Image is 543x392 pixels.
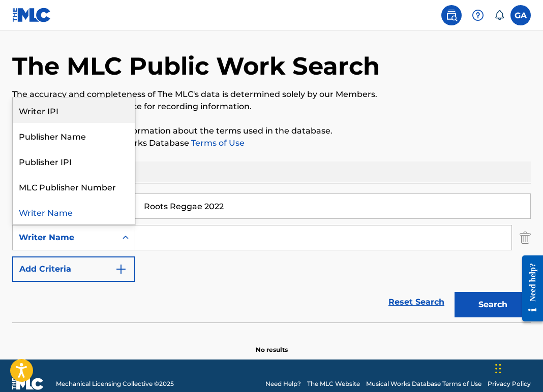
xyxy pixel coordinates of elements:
[472,9,484,21] img: help
[12,256,135,282] button: Add Criteria
[307,379,360,388] a: The MLC Website
[12,51,380,81] h1: The MLC Public Work Search
[12,125,531,137] p: Please for more information about the terms used in the database.
[19,232,110,244] div: Writer Name
[494,10,504,20] div: Notifications
[515,246,543,330] iframe: Resource Center
[520,225,531,250] img: Delete Criterion
[13,199,135,224] div: Writer Name
[13,174,135,199] div: MLC Publisher Number
[189,138,245,148] a: Terms of Use
[265,379,301,388] a: Need Help?
[441,5,462,25] a: Public Search
[13,97,135,123] div: Writer IPI
[12,88,531,101] p: The accuracy and completeness of The MLC's data is determined solely by our Members.
[56,379,174,388] span: Mechanical Licensing Collective © 2025
[12,8,51,22] img: MLC Logo
[12,137,531,149] p: Please review the Musical Works Database
[13,148,135,174] div: Publisher IPI
[12,101,531,113] p: It is not an authoritative source for recording information.
[256,333,288,354] p: No results
[12,193,531,322] form: Search Form
[13,123,135,148] div: Publisher Name
[366,379,481,388] a: Musical Works Database Terms of Use
[468,5,488,25] div: Help
[492,343,543,392] iframe: Chat Widget
[510,5,531,25] div: User Menu
[495,353,501,384] div: Drag
[115,263,127,275] img: 9d2ae6d4665cec9f34b9.svg
[488,379,531,388] a: Privacy Policy
[383,291,449,313] a: Reset Search
[445,9,458,21] img: search
[12,378,44,390] img: logo
[455,292,531,317] button: Search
